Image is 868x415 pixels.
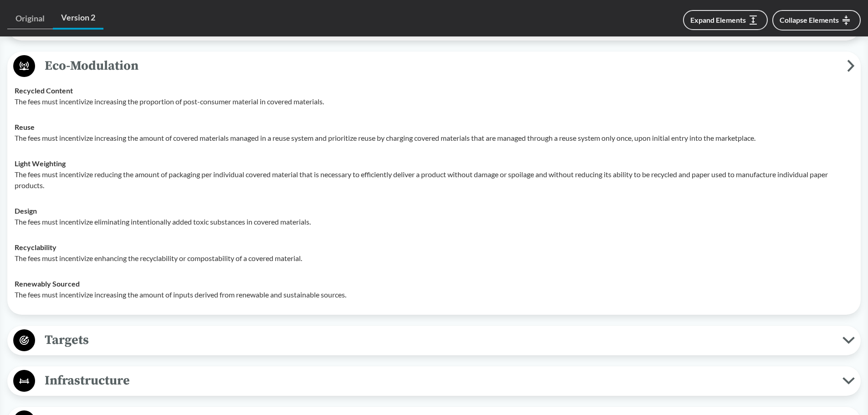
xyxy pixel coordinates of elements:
strong: Reuse [15,123,35,131]
button: Infrastructure [10,369,858,393]
strong: Recyclability [15,243,56,251]
strong: Design [15,206,37,215]
p: The fees must incentivize increasing the amount of covered materials managed in a reuse system an... [15,133,853,143]
a: Version 2 [53,7,103,30]
a: Original [7,8,53,29]
button: Expand Elements [683,10,768,30]
span: Infrastructure [35,370,842,391]
p: The fees must incentivize increasing the amount of inputs derived from renewable and sustainable ... [15,289,853,300]
span: Eco-Modulation [35,56,847,76]
p: The fees must incentivize eliminating intentionally added toxic substances in covered materials. [15,216,853,227]
button: Eco-Modulation [10,55,858,78]
button: Targets [10,329,858,352]
p: The fees must incentivize increasing the proportion of post-consumer material in covered materials. [15,96,853,107]
p: The fees must incentivize enhancing the recyclability or compostability of a covered material. [15,253,853,264]
button: Collapse Elements [772,10,861,31]
strong: Renewably Sourced [15,279,80,288]
p: The fees must incentivize reducing the amount of packaging per individual covered material that i... [15,169,853,191]
strong: Light Weighting [15,159,66,168]
strong: Recycled Content [15,86,73,95]
span: Targets [35,330,842,350]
